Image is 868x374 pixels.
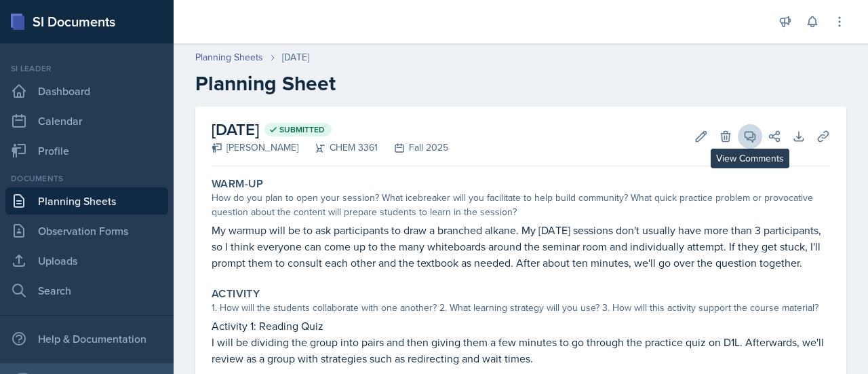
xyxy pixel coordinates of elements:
[5,325,168,352] div: Help & Documentation
[5,137,168,164] a: Profile
[5,62,168,75] div: Si leader
[738,124,762,149] button: View Comments
[212,318,830,334] p: Activity 1: Reading Quiz
[279,124,325,135] span: Submitted
[5,217,168,244] a: Observation Forms
[212,287,260,301] label: Activity
[195,71,846,96] h2: Planning Sheet
[5,277,168,304] a: Search
[5,107,168,134] a: Calendar
[212,141,298,155] div: [PERSON_NAME]
[212,177,264,191] label: Warm-Up
[212,117,448,142] h2: [DATE]
[5,172,168,185] div: Documents
[212,301,830,315] div: 1. How will the students collaborate with one another? 2. What learning strategy will you use? 3....
[212,334,830,367] p: I will be dividing the group into pairs and then giving them a few minutes to go through the prac...
[298,141,378,155] div: CHEM 3361
[5,247,168,274] a: Uploads
[212,191,830,219] div: How do you plan to open your session? What icebreaker will you facilitate to help build community...
[282,50,309,64] div: [DATE]
[5,187,168,214] a: Planning Sheets
[212,222,830,271] p: My warmup will be to ask participants to draw a branched alkane. My [DATE] sessions don't usually...
[5,77,168,105] a: Dashboard
[378,141,448,155] div: Fall 2025
[195,50,263,64] a: Planning Sheets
